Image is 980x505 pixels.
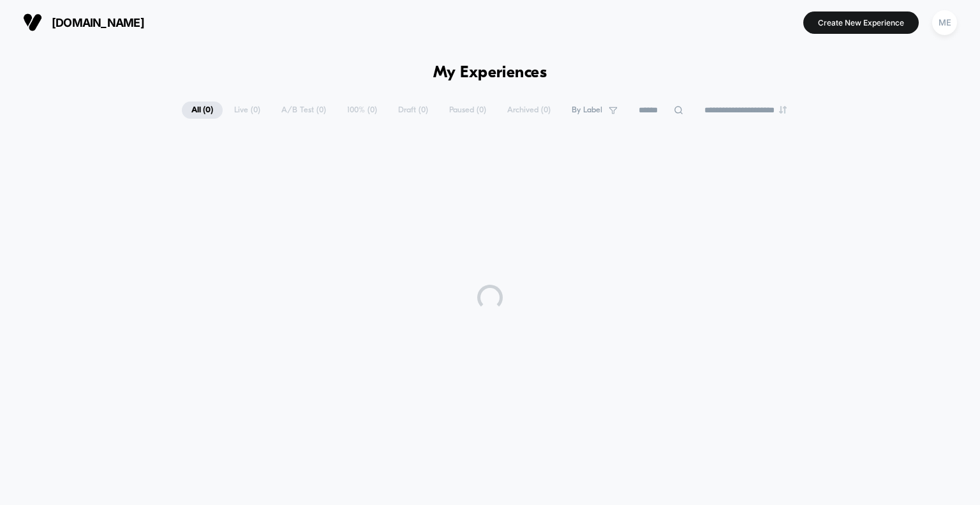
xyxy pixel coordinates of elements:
[779,106,787,114] img: end
[928,10,961,36] button: ME
[19,12,148,33] button: [DOMAIN_NAME]
[182,102,223,119] span: All ( 0 )
[23,13,42,32] img: Visually logo
[803,11,919,34] button: Create New Experience
[932,10,957,35] div: ME
[572,105,602,115] span: By Label
[433,64,547,82] h1: My Experiences
[52,16,144,29] span: [DOMAIN_NAME]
